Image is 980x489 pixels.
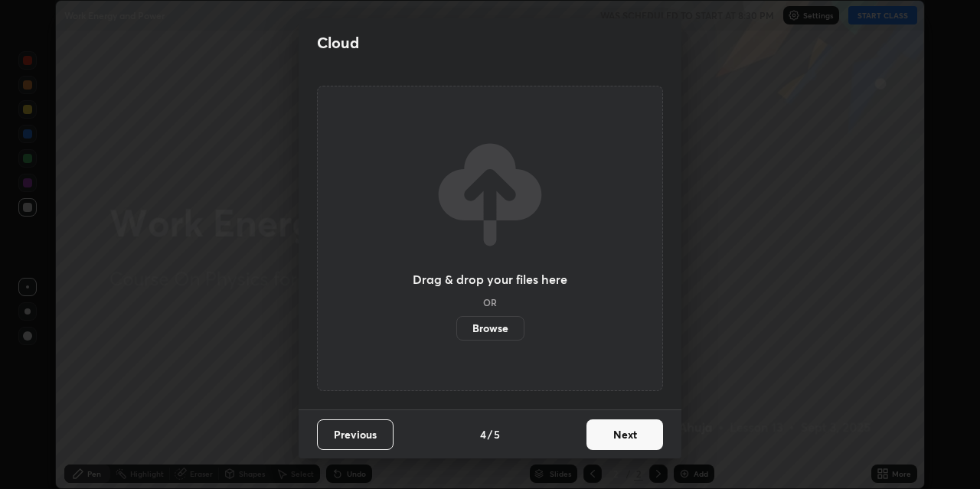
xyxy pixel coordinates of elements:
button: Next [586,419,663,450]
h4: 5 [494,426,500,442]
button: Previous [317,419,394,450]
h4: 4 [480,426,486,442]
h5: OR [483,298,497,307]
h2: Cloud [317,33,359,53]
h3: Drag & drop your files here [413,273,567,285]
h4: / [488,426,492,442]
